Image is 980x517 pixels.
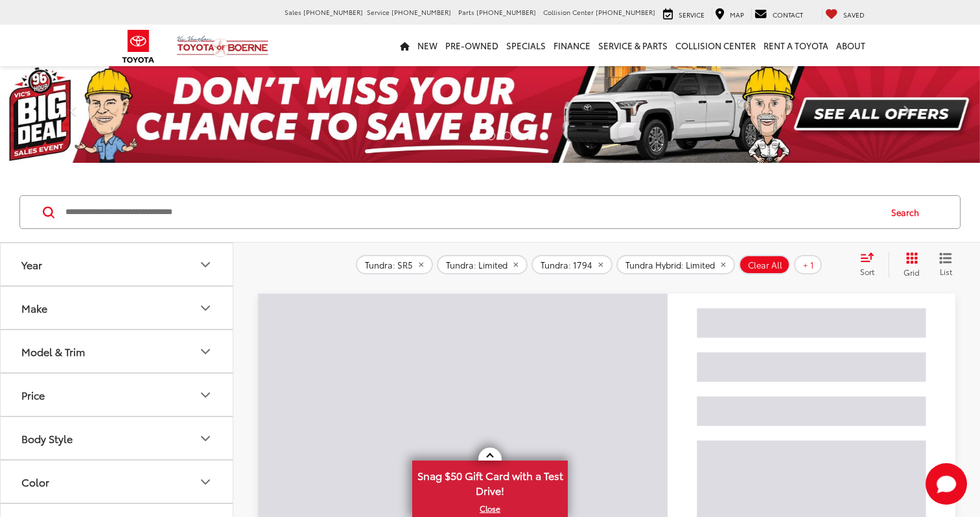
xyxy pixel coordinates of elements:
button: Select sort value [854,252,889,278]
button: ColorColor [1,461,234,503]
button: remove Tundra: Limited [437,255,528,274]
a: New [414,25,441,66]
span: Collision Center [543,7,594,17]
a: My Saved Vehicles [822,7,868,20]
div: Make [21,302,47,314]
div: Color [198,474,213,490]
span: Saved [843,10,865,19]
a: Contact [751,7,806,20]
span: Grid [904,267,920,278]
button: Toggle Chat Window [926,463,967,505]
a: Collision Center [671,25,760,66]
span: Snag $50 Gift Card with a Test Drive! [414,462,566,501]
a: Specials [502,25,550,66]
button: Clear All [739,255,790,274]
span: Tundra: SR5 [365,260,413,271]
span: Tundra: Limited [446,260,507,271]
button: remove Tundra: 1794 [531,255,612,274]
button: YearYear [1,243,234,285]
div: Make [198,300,213,316]
a: Service [660,7,708,20]
button: remove Tundra: SR5 [356,255,433,274]
div: Body Style [21,432,73,444]
span: Service [367,7,390,17]
div: Color [21,475,49,488]
img: Toyota [114,25,163,67]
button: + 1 [794,255,822,274]
a: Pre-Owned [441,25,502,66]
span: Contact [773,10,803,19]
a: Map [712,7,747,20]
svg: Start Chat [926,463,967,505]
span: Tundra: 1794 [541,260,592,271]
div: Year [21,258,42,271]
img: Vic Vaughan Toyota of Boerne [176,35,269,58]
a: Finance [550,25,594,66]
a: Home [396,25,414,66]
span: Tundra Hybrid: Limited [625,260,715,271]
button: PricePrice [1,374,234,416]
span: [PHONE_NUMBER] [391,7,451,17]
span: Service [679,10,705,19]
span: Parts [458,7,474,17]
button: Body StyleBody Style [1,417,234,459]
div: Model & Trim [198,344,213,359]
button: MakeMake [1,287,234,329]
button: Grid View [889,252,929,278]
span: + 1 [803,260,814,271]
div: Model & Trim [21,345,85,357]
span: Clear All [748,260,782,271]
a: About [832,25,869,66]
span: Sort [860,266,874,277]
div: Body Style [198,431,213,446]
button: Search [879,196,938,228]
span: [PHONE_NUMBER] [596,7,655,17]
input: Search by Make, Model, or Keyword [64,197,879,228]
div: Price [198,387,213,403]
button: Model & TrimModel & Trim [1,330,234,372]
button: List View [929,252,962,278]
span: Map [730,10,744,19]
span: [PHONE_NUMBER] [476,7,536,17]
button: remove Tundra%20Hybrid: Limited [616,255,735,274]
div: Price [21,389,45,401]
div: Year [198,257,213,272]
span: Sales [285,7,301,17]
a: Service & Parts: Opens in a new tab [594,25,671,66]
a: Rent a Toyota [760,25,832,66]
span: List [939,266,952,277]
span: [PHONE_NUMBER] [303,7,363,17]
